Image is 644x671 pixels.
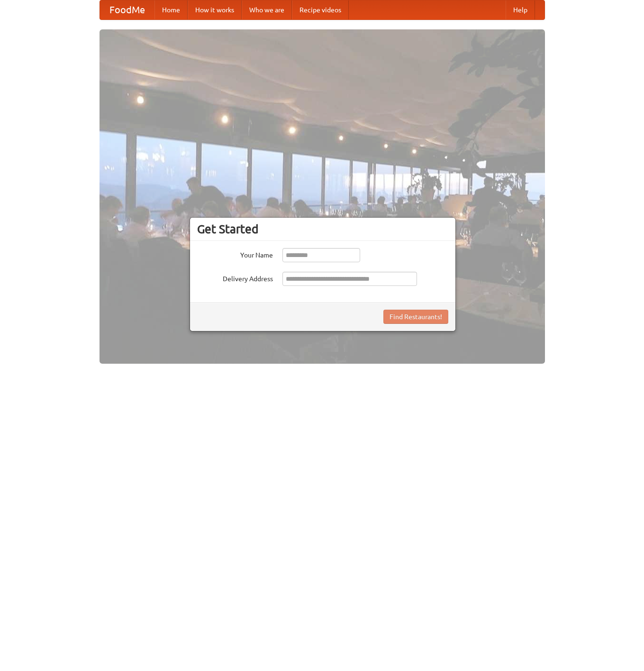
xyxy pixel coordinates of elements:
[506,0,535,19] a: Help
[242,0,292,19] a: Who we are
[292,0,349,19] a: Recipe videos
[383,310,448,324] button: Find Restaurants!
[197,222,448,236] h3: Get Started
[188,0,242,19] a: How it works
[100,0,154,19] a: FoodMe
[197,248,273,260] label: Your Name
[154,0,188,19] a: Home
[197,272,273,284] label: Delivery Address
